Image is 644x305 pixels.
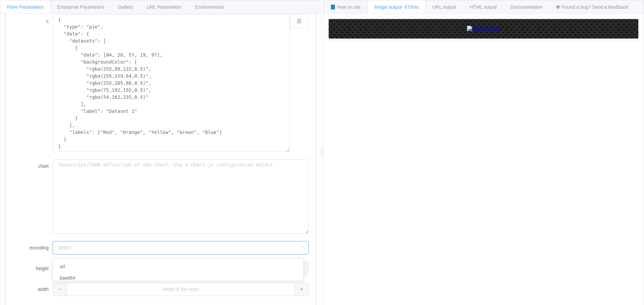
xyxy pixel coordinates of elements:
label: c [12,14,53,28]
span: base64 [60,275,75,281]
a: Static Chart [335,26,632,32]
label: encoding [12,241,53,254]
span: Environments [195,4,224,10]
span: Form Parameters [7,4,44,10]
span: 📘 How to use [330,4,361,10]
span: HTML output [470,4,497,10]
span: Documentation [511,4,542,10]
span: 🕷 Found a bug? Send a feedback! [556,4,629,10]
span: Image output [374,4,419,10]
label: chart [12,159,53,173]
input: Select [53,241,309,254]
span: url [60,264,65,269]
span: - 673ms [402,4,419,10]
span: URL output [432,4,456,10]
label: height [12,262,53,275]
span: Enterprise Parameters [57,4,104,10]
img: Static Chart [467,26,500,32]
span: URL Parameters [147,4,181,10]
span: Gallery [118,4,133,10]
label: width [12,283,53,296]
input: Width of the chart [53,283,309,296]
